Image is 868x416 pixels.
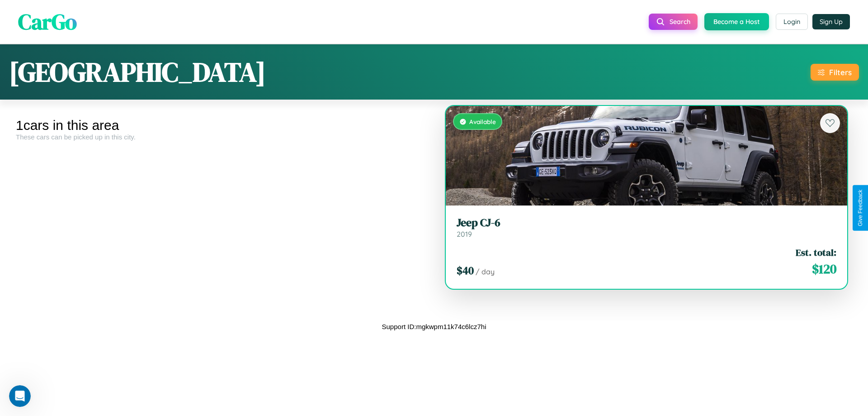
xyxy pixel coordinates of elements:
span: $ 40 [457,263,474,278]
h3: Jeep CJ-6 [457,216,836,230]
span: Available [469,118,496,125]
button: Become a Host [704,13,769,30]
div: Filters [829,67,852,77]
div: 1 cars in this area [16,118,427,133]
span: 2019 [457,230,472,239]
button: Filters [811,64,859,81]
span: Est. total: [796,246,836,259]
p: Support ID: mgkwpm11k74c6lcz7hi [382,320,486,333]
a: Jeep CJ-62019 [457,216,836,239]
iframe: Intercom live chat [9,385,31,407]
div: Give Feedback [857,190,863,226]
button: Search [649,14,698,30]
button: Login [776,14,808,30]
span: CarGo [18,7,77,37]
span: Search [670,18,690,26]
span: $ 120 [812,260,836,278]
h1: [GEOGRAPHIC_DATA] [9,53,266,91]
span: / day [476,267,495,276]
div: These cars can be picked up in this city. [16,133,427,141]
button: Sign Up [812,14,850,29]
